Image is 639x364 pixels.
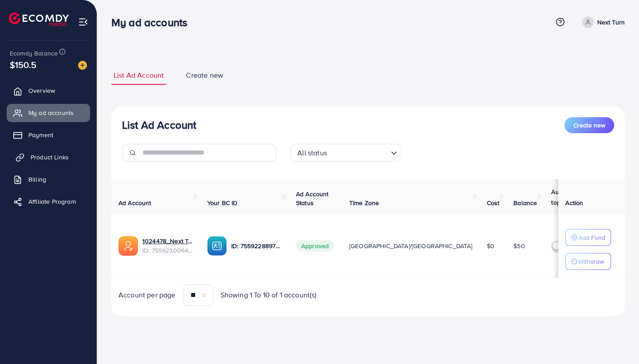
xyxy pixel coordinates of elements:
span: Your BC ID [207,198,238,207]
span: Account per page [118,290,176,300]
span: $50 [513,241,525,250]
p: Withdraw [578,256,604,267]
span: All status [296,146,329,159]
img: ic-ba-acc.ded83a64.svg [207,236,227,256]
span: Showing 1 To 10 of 1 account(s) [221,290,317,300]
span: Action [565,198,583,207]
div: Search for option [291,144,402,162]
span: Product Links [31,153,69,162]
a: Billing [7,170,90,188]
p: Add Fund [578,232,605,243]
h3: List Ad Account [122,119,196,131]
span: ID: 7559230064114581521 [142,246,193,255]
span: Create new [186,70,223,80]
span: Affiliate Program [28,197,76,206]
a: Affiliate Program [7,193,90,210]
span: $0 [487,241,494,250]
span: Ecomdy Balance [10,49,58,58]
iframe: Chat [601,324,632,357]
img: logo [9,12,69,26]
input: Search for option [330,145,387,159]
a: Payment [7,126,90,144]
a: My ad accounts [7,104,90,122]
span: Overview [28,86,55,95]
span: Time Zone [349,198,379,207]
span: Billing [28,175,46,184]
span: Approved [296,240,334,252]
span: [GEOGRAPHIC_DATA]/[GEOGRAPHIC_DATA] [349,241,473,250]
span: Create new [573,121,605,130]
span: Payment [28,131,53,139]
p: ID: 7559228897125007377 [231,241,282,251]
img: image [78,61,87,70]
h3: My ad accounts [111,16,194,29]
span: List Ad Account [114,70,164,80]
button: Withdraw [565,253,611,270]
img: ic-ads-acc.e4c84228.svg [118,236,138,256]
a: Product Links [7,148,90,166]
a: Overview [7,82,90,99]
span: Ad Account Status [296,190,329,207]
button: Create new [564,117,614,133]
a: 1024478_Next Turn_1760020421652 [142,237,193,245]
p: Auto top-up [551,186,577,208]
div: <span class='underline'>1024478_Next Turn_1760020421652</span></br>7559230064114581521 [142,237,193,255]
span: Balance [513,198,537,207]
button: Add Fund [565,229,611,246]
span: My ad accounts [28,108,74,117]
span: $150.5 [10,58,36,71]
span: Ad Account [118,198,151,207]
a: Next Turn [579,16,625,28]
img: menu [78,17,88,27]
span: Cost [487,198,500,207]
p: Next Turn [597,17,625,28]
